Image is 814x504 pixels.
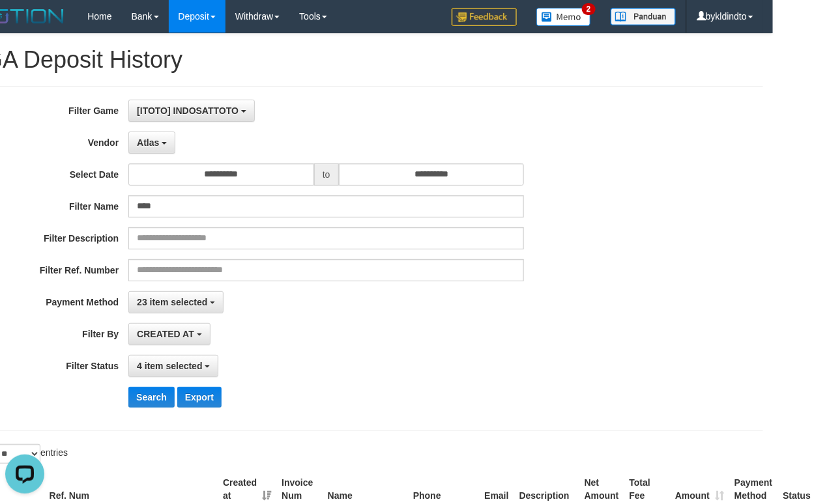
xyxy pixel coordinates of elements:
button: Search [128,387,175,408]
button: [ITOTO] INDOSATTOTO [128,100,255,122]
img: Feedback.jpg [452,8,517,26]
button: Open LiveChat chat widget [5,5,44,44]
span: 23 item selected [137,297,207,307]
button: 23 item selected [128,291,224,313]
span: to [314,163,339,186]
button: CREATED AT [128,323,211,345]
span: Atlas [137,137,159,148]
span: 4 item selected [137,361,202,371]
span: [ITOTO] INDOSATTOTO [137,105,239,116]
span: 2 [582,3,596,15]
button: Atlas [128,132,175,154]
img: panduan.png [611,8,676,25]
span: CREATED AT [137,329,194,339]
button: 4 item selected [128,355,218,377]
button: Export [177,387,222,408]
img: Button%20Memo.svg [536,8,591,26]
